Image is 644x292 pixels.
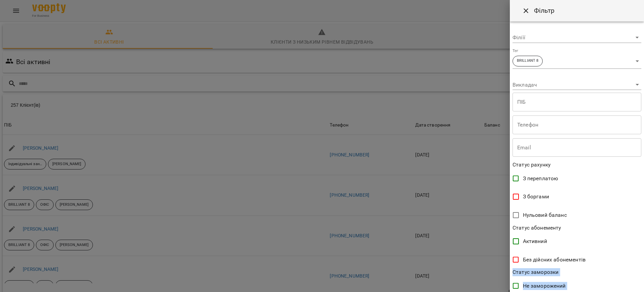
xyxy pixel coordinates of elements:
[534,5,555,16] h6: Фільтр
[517,58,538,64] p: BRILLIANT 8
[513,268,641,276] p: Статус заморозки
[513,161,641,169] p: Статус рахунку
[513,54,641,69] div: BRILLIANT 8
[523,211,567,219] span: Нульовий баланс
[523,175,558,183] span: З переплатою
[523,282,566,290] span: Не заморожений
[513,49,519,53] label: Тег
[518,3,534,19] button: Close
[523,256,586,264] span: Без дійсних абонементів
[523,237,547,245] span: Активний
[523,193,549,201] span: З боргами
[513,224,641,232] p: Статус абонементу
